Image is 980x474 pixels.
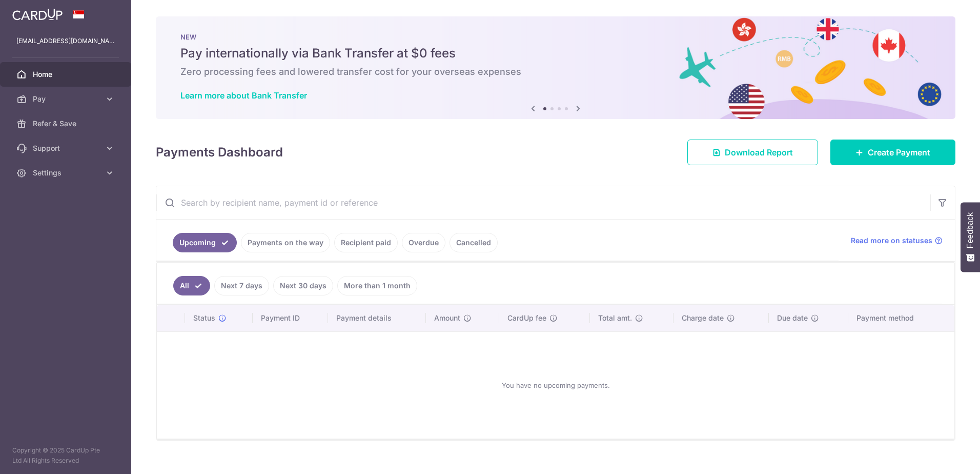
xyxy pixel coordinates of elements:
[450,233,498,252] a: Cancelled
[173,233,237,252] a: Upcoming
[777,313,808,323] span: Due date
[156,143,283,162] h4: Payments Dashboard
[273,276,333,295] a: Next 30 days
[180,45,931,62] h5: Pay internationally via Bank Transfer at $0 fees
[848,305,954,331] th: Payment method
[966,212,975,248] span: Feedback
[33,168,100,178] span: Settings
[402,233,445,252] a: Overdue
[868,146,930,159] span: Create Payment
[328,305,426,331] th: Payment details
[180,90,307,101] a: Learn more about Bank Transfer
[33,69,100,80] span: Home
[337,276,417,295] a: More than 1 month
[725,146,793,159] span: Download Report
[961,202,980,272] button: Feedback - Show survey
[434,313,460,323] span: Amount
[598,313,632,323] span: Total amt.
[91,7,112,16] span: Help
[33,118,100,129] span: Refer & Save
[180,66,931,78] h6: Zero processing fees and lowered transfer cost for your overseas expenses
[851,235,932,246] span: Read more on statuses
[173,276,210,295] a: All
[193,313,215,323] span: Status
[156,16,955,119] img: Bank transfer banner
[180,33,931,41] p: NEW
[253,305,328,331] th: Payment ID
[507,313,546,323] span: CardUp fee
[830,140,955,165] a: Create Payment
[169,340,942,430] div: You have no upcoming payments.
[156,186,930,219] input: Search by recipient name, payment id or reference
[12,8,63,21] img: CardUp
[33,94,100,104] span: Pay
[214,276,269,295] a: Next 7 days
[851,235,943,246] a: Read more on statuses
[33,143,100,153] span: Support
[682,313,724,323] span: Charge date
[687,140,818,165] a: Download Report
[16,36,115,46] p: [EMAIL_ADDRESS][DOMAIN_NAME]
[241,233,330,252] a: Payments on the way
[334,233,398,252] a: Recipient paid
